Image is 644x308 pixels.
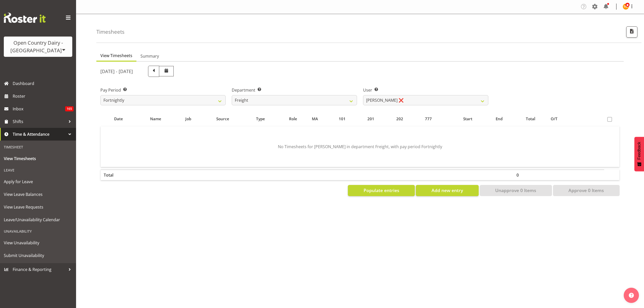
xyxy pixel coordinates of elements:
[339,116,346,122] span: 101
[634,137,644,171] button: Feedback - Show survey
[363,87,488,93] label: User
[416,185,478,196] button: Add new entry
[4,203,72,211] span: View Leave Requests
[4,252,72,259] span: Submit Unavailability
[495,187,536,194] span: Unapprove 0 Items
[100,53,132,59] span: View Timesheets
[4,178,72,185] span: Apply for Leave
[4,13,46,23] img: Rosterit website logo
[626,26,637,38] button: Export CSV
[1,249,75,262] a: Submit Unavailability
[526,116,535,122] span: Total
[623,4,629,10] img: tim-magness10922.jpg
[629,293,634,298] img: help-xxl-2.png
[13,105,65,113] span: Inbox
[496,116,503,122] span: End
[9,39,67,54] div: Open Country Dairy - [GEOGRAPHIC_DATA]
[4,191,72,198] span: View Leave Balances
[289,116,297,122] span: Role
[480,185,552,196] button: Unapprove 0 Items
[513,169,548,180] th: 0
[348,185,415,196] button: Populate entries
[1,236,75,249] a: View Unavailability
[432,187,463,194] span: Add new entry
[312,116,318,122] span: MA
[13,92,74,100] span: Roster
[1,175,75,188] a: Apply for Leave
[65,106,74,111] span: 165
[1,152,75,165] a: View Timesheets
[1,201,75,213] a: View Leave Requests
[553,185,620,196] button: Approve 0 Items
[101,169,136,180] th: Total
[13,118,66,125] span: Shifts
[13,266,66,273] span: Finance & Reporting
[100,69,133,74] h5: [DATE] - [DATE]
[1,226,75,236] div: Unavailability
[216,116,229,122] span: Source
[1,142,75,152] div: Timesheet
[568,187,604,194] span: Approve 0 Items
[185,116,191,122] span: Job
[4,155,72,162] span: View Timesheets
[100,87,226,93] label: Pay Period
[13,80,74,87] span: Dashboard
[4,239,72,247] span: View Unavailability
[396,116,403,122] span: 202
[364,187,399,194] span: Populate entries
[117,144,603,150] p: No Timesheets for [PERSON_NAME] in department Freight, with pay period Fortnightly
[637,142,641,160] span: Feedback
[150,116,161,122] span: Name
[140,53,159,59] span: Summary
[96,29,124,35] h4: Timesheets
[4,216,72,224] span: Leave/Unavailability Calendar
[256,116,265,122] span: Type
[114,116,123,122] span: Date
[13,130,66,138] span: Time & Attendance
[367,116,374,122] span: 201
[232,87,357,93] label: Department
[425,116,432,122] span: 777
[551,116,558,122] span: O/T
[463,116,472,122] span: Start
[1,188,75,201] a: View Leave Balances
[1,213,75,226] a: Leave/Unavailability Calendar
[1,165,75,175] div: Leave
